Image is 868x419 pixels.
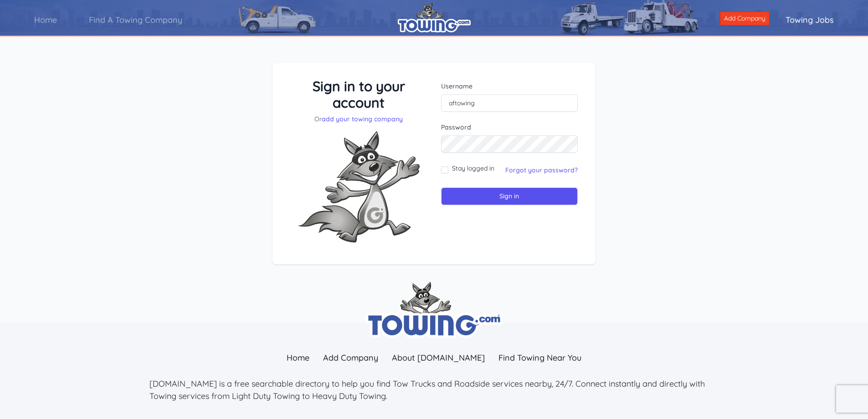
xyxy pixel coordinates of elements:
img: logo.png [398,2,471,32]
a: Forgot your password? [505,166,578,174]
a: Find Towing Near You [492,348,588,367]
h3: Sign in to your account [290,78,427,111]
img: Fox-Excited.png [290,124,427,250]
p: [DOMAIN_NAME] is a free searchable directory to help you find Tow Trucks and Roadside services ne... [149,378,719,402]
a: About [DOMAIN_NAME] [385,348,492,367]
a: Home [18,7,73,33]
p: Or [290,114,427,124]
a: Home [280,348,316,367]
a: Find A Towing Company [73,7,198,33]
a: Add Company [316,348,385,367]
img: towing [366,282,503,338]
input: Sign in [441,187,578,205]
label: Username [441,82,578,91]
label: Password [441,123,578,132]
a: add your towing company [322,115,403,123]
a: Add Company [720,11,770,26]
label: Stay logged in [452,164,494,173]
a: Towing Jobs [770,7,850,33]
